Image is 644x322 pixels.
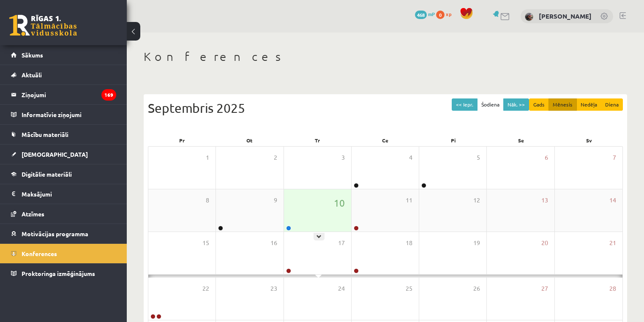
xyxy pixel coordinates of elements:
[338,284,345,293] span: 24
[22,71,42,79] span: Aktuāli
[11,65,116,85] a: Aktuāli
[22,131,68,138] span: Mācību materiāli
[270,284,277,293] span: 23
[406,196,412,205] span: 11
[11,264,116,283] a: Proktoringa izmēģinājums
[487,134,555,146] div: Se
[11,105,116,124] a: Informatīvie ziņojumi
[541,238,548,248] span: 20
[206,153,209,162] span: 1
[477,153,480,162] span: 5
[22,51,43,59] span: Sākums
[11,45,116,65] a: Sākums
[11,224,116,243] a: Motivācijas programma
[338,238,345,248] span: 17
[22,210,44,218] span: Atzīmes
[202,238,209,248] span: 15
[473,238,480,248] span: 19
[9,15,77,36] a: Rīgas 1. Tālmācības vidusskola
[436,11,445,19] span: 0
[529,98,549,111] button: Gads
[503,98,529,111] button: Nāk. >>
[539,12,592,20] a: [PERSON_NAME]
[477,98,504,111] button: Šodiena
[541,284,548,293] span: 27
[334,196,345,210] span: 10
[22,150,88,158] span: [DEMOGRAPHIC_DATA]
[609,238,616,248] span: 21
[202,284,209,293] span: 22
[609,196,616,205] span: 14
[473,196,480,205] span: 12
[11,145,116,164] a: [DEMOGRAPHIC_DATA]
[525,13,533,21] img: Evelīna Bernatoviča
[436,11,456,17] a: 0 xp
[206,196,209,205] span: 8
[101,89,116,101] i: 169
[415,11,435,17] a: 468 mP
[446,11,451,17] span: xp
[270,238,277,248] span: 16
[284,134,352,146] div: Tr
[274,196,277,205] span: 9
[352,134,420,146] div: Ce
[406,238,412,248] span: 18
[22,170,72,178] span: Digitālie materiāli
[11,244,116,263] a: Konferences
[609,284,616,293] span: 28
[22,230,88,237] span: Motivācijas programma
[274,153,277,162] span: 2
[409,153,412,162] span: 4
[11,125,116,144] a: Mācību materiāli
[11,184,116,204] a: Maksājumi
[341,153,345,162] span: 3
[555,134,623,146] div: Sv
[613,153,616,162] span: 7
[11,204,116,224] a: Atzīmes
[419,134,487,146] div: Pi
[22,105,116,124] legend: Informatīvie ziņojumi
[406,284,412,293] span: 25
[545,153,548,162] span: 6
[148,134,216,146] div: Pr
[452,98,478,111] button: << Iepr.
[541,196,548,205] span: 13
[22,85,116,104] legend: Ziņojumi
[428,11,435,17] span: mP
[415,11,427,19] span: 468
[22,184,116,204] legend: Maksājumi
[473,284,480,293] span: 26
[144,49,627,64] h1: Konferences
[148,98,623,117] div: Septembris 2025
[216,134,284,146] div: Ot
[22,250,57,257] span: Konferences
[22,270,95,277] span: Proktoringa izmēģinājums
[576,98,601,111] button: Nedēļa
[601,98,623,111] button: Diena
[548,98,577,111] button: Mēnesis
[11,164,116,184] a: Digitālie materiāli
[11,85,116,104] a: Ziņojumi169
